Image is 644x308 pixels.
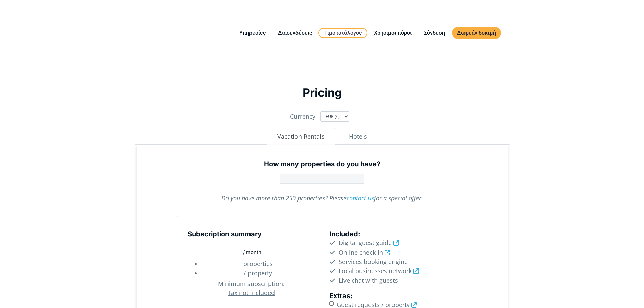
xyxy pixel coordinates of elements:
[318,28,367,38] a: Τιμοκατάλογος
[329,230,358,238] span: Included
[290,112,315,121] label: Currency
[218,280,283,288] span: Minimum subscription
[273,29,317,37] a: Διασυνδέσεις
[339,239,392,247] span: Digital guest guide
[452,27,501,39] a: Δωρεάν δοκιμή
[243,249,261,255] span: / month
[137,85,508,100] h2: Pricing
[234,29,271,37] a: Υπηρεσίες
[329,292,457,300] h5: :
[339,248,383,256] span: Online check-in
[188,230,315,238] h5: Subscription summary
[177,160,467,168] h5: How many properties do you have?
[267,128,335,145] button: Vacation Rentals
[339,267,412,275] span: Local businesses network
[338,128,378,145] button: Hotels
[329,230,457,238] h5: :
[339,276,398,284] span: Live chat with guests
[188,279,315,288] span: :
[177,194,467,203] p: Do you have more than 250 properties? Please for a special offer.
[243,260,273,268] span: properties
[339,258,408,266] span: Services booking engine
[369,29,417,37] a: Χρήσιμοι πόροι
[347,194,374,202] a: contact us
[228,289,275,297] u: Tax not included
[329,292,350,300] span: Extras
[244,269,272,277] span: / property
[419,29,450,37] a: Σύνδεση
